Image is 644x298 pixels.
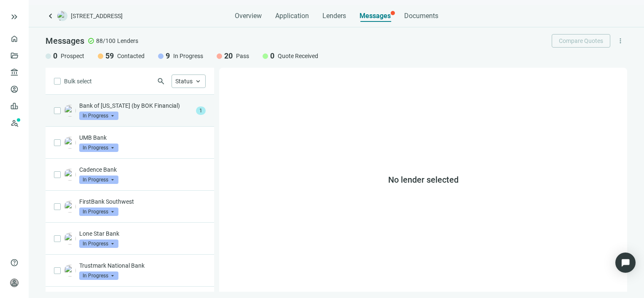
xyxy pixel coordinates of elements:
span: 0 [270,51,274,61]
p: Cadence Bank [79,165,206,174]
p: FirstBank Southwest [79,197,206,206]
span: Status [175,78,193,85]
span: 0 [53,51,57,61]
img: a5243ab7-adea-4bc1-a3a4-823b095f46bf [64,265,76,277]
span: search [157,77,165,85]
span: Prospect [61,52,84,60]
span: keyboard_arrow_up [194,77,202,85]
p: Trustmark National Bank [79,261,206,270]
button: more_vert [614,34,627,48]
span: Lenders [117,37,138,45]
span: Quote Received [278,52,318,60]
a: keyboard_arrow_left [46,11,56,21]
img: 70dbd372-402a-4c3a-a926-7ef55ced2059 [64,137,76,149]
span: Overview [235,12,262,20]
img: 91f9b322-caa3-419a-991c-af2bf728354b [64,201,76,213]
span: 9 [166,51,170,61]
span: 59 [105,51,114,61]
img: 14337d10-4d93-49bc-87bd-c4874bcfe68d.png [64,169,76,181]
img: deal-logo [57,11,67,21]
span: In Progress [79,208,118,216]
span: 88/100 [96,37,115,45]
span: In Progress [79,239,118,248]
div: No lender selected [219,68,627,292]
span: Bulk select [64,77,92,86]
p: UMB Bank [79,133,206,142]
p: Bank of [US_STATE] (by BOK Financial) [79,101,193,110]
span: In Progress [79,112,118,120]
button: Compare Quotes [552,34,610,48]
span: Pass [236,52,249,60]
span: In Progress [173,52,203,60]
span: In Progress [79,271,118,280]
span: In Progress [79,176,118,184]
span: person [10,279,19,287]
span: Lenders [322,12,346,20]
span: Messages [46,36,84,46]
span: check_circle [88,37,94,44]
span: account_balance [10,68,16,77]
span: 20 [224,51,233,61]
span: In Progress [79,144,118,152]
span: Application [275,12,309,20]
div: Open Intercom Messenger [615,253,636,273]
span: 1 [196,106,206,115]
img: a7764c99-be5a-4cc0-88b2-4c9af6db2790 [64,105,76,117]
span: [STREET_ADDRESS] [71,12,123,20]
img: 03e28f12-e02a-4aaa-8f08-1a1882e33394 [64,233,76,245]
span: help [10,258,19,267]
span: Documents [404,12,438,20]
span: Contacted [117,52,145,60]
p: Lone Star Bank [79,229,206,238]
button: keyboard_double_arrow_right [9,12,19,22]
span: more_vert [617,37,624,45]
span: Messages [360,12,391,20]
